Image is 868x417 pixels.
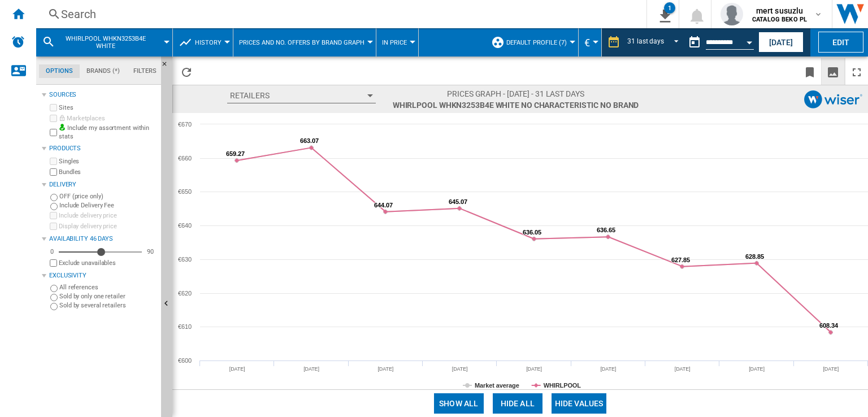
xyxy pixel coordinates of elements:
[739,31,759,51] button: Open calendar
[493,393,542,414] button: Hide all
[178,188,192,195] tspan: €650
[178,290,192,297] tspan: €620
[300,137,319,144] tspan: 663.07
[491,28,572,57] div: Default profile (7)
[683,28,756,57] div: This report is based on a date in the past.
[49,144,157,153] div: Products
[597,227,615,233] tspan: 636.65
[544,382,581,389] tspan: WHIRLPOOL
[39,64,80,78] md-tab-item: Options
[49,234,157,244] div: Availability 46 Days
[377,366,393,372] tspan: [DATE]
[178,155,192,162] tspan: €660
[59,114,157,123] label: Marketplaces
[60,28,162,57] button: WHIRLPOOL WHKN3253B4E WHITE
[59,292,157,301] label: Sold by only one retailer
[50,104,57,111] input: Sites
[506,28,572,57] button: Default profile (7)
[195,39,222,46] span: History
[675,366,691,372] tspan: [DATE]
[600,366,616,372] tspan: [DATE]
[59,283,157,292] label: All references
[382,39,407,46] span: In price
[178,222,192,229] tspan: €640
[11,35,25,49] img: alerts-logo.svg
[59,124,157,141] label: Include my assortment within stats
[382,28,413,57] button: In price
[745,253,764,260] tspan: 628.85
[59,103,157,112] label: Sites
[434,393,484,414] button: Show all
[59,259,157,267] label: Exclude unavailables
[452,366,468,372] tspan: [DATE]
[506,39,567,46] span: Default profile (7)
[60,35,151,50] span: WHIRLPOOL WHKN3253B4E WHITE
[195,28,227,57] button: History
[161,57,175,77] button: Hide
[229,366,245,372] tspan: [DATE]
[178,256,192,263] tspan: €630
[59,157,157,166] label: Singles
[683,31,706,54] button: md-calendar
[50,303,58,310] input: Sold by several retailers
[80,64,127,78] md-tab-item: Brands (*)
[59,168,157,176] label: Bundles
[50,259,57,267] input: Display delivery price
[579,28,602,57] md-menu: Currency
[47,247,57,256] div: 0
[127,64,163,78] md-tab-item: Filters
[49,180,157,189] div: Delivery
[178,121,192,128] tspan: €670
[845,58,868,85] button: Maximize
[819,322,839,329] tspan: 608.34
[303,366,319,372] tspan: [DATE]
[175,58,198,85] button: Reload
[721,3,743,25] img: profile.jpg
[179,28,227,57] div: History
[526,366,542,372] tspan: [DATE]
[50,223,57,230] input: Display delivery price
[50,125,57,140] input: Include my assortment within stats
[49,271,157,280] div: Exclusivity
[59,246,142,258] md-slider: Availability
[178,323,192,330] tspan: €610
[758,32,804,53] button: [DATE]
[822,58,844,85] button: Download as image
[752,16,807,23] b: CATALOG BEKO PL
[523,229,541,236] tspan: 636.05
[627,37,664,45] div: 31 last days
[798,58,821,85] button: Bookmark this report
[59,124,66,131] img: mysite-bg-18x18.png
[50,168,57,176] input: Bundles
[671,257,690,263] tspan: 627.85
[59,222,157,231] label: Display delivery price
[393,88,639,99] span: Prices graph - [DATE] - 31 last days
[475,382,519,389] tspan: Market average
[584,28,596,57] button: €
[239,28,370,57] button: Prices and No. offers by brand graph
[818,32,863,53] button: Edit
[59,192,157,201] label: OFF (price only)
[374,202,393,208] tspan: 644.07
[752,5,807,16] span: mert susuzlu
[804,90,862,108] img: logo_wiser_103x32.png
[50,203,58,210] input: Include Delivery Fee
[59,301,157,310] label: Sold by several retailers
[50,285,58,292] input: All references
[393,99,639,111] span: WHIRLPOOL WHKN3253B4E WHITE No characteristic No brand
[50,212,57,219] input: Include delivery price
[50,294,58,301] input: Sold by only one retailer
[61,6,617,22] div: Search
[749,366,765,372] tspan: [DATE]
[449,198,467,205] tspan: 645.07
[626,33,683,52] md-select: REPORTS.WIZARD.STEPS.REPORT.STEPS.REPORT_OPTIONS.PERIOD: 31 last days
[584,37,590,49] span: €
[227,88,376,103] button: Retailers
[50,194,58,201] input: OFF (price only)
[664,2,675,14] div: 1
[823,366,839,372] tspan: [DATE]
[226,150,245,157] tspan: 659.27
